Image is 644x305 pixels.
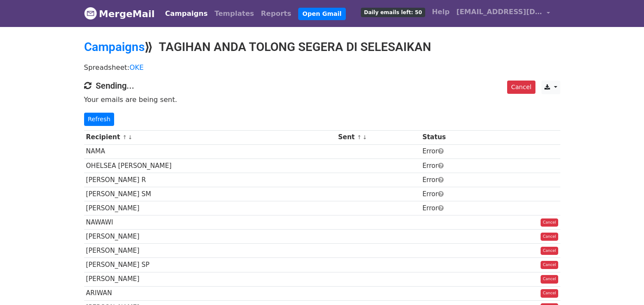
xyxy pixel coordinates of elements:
[357,3,428,21] a: Daily emails left: 50
[420,158,493,173] td: Error
[420,173,493,187] td: Error
[420,201,493,215] td: Error
[84,63,560,72] p: Spreadsheet:
[211,5,257,22] a: Templates
[420,187,493,201] td: Error
[84,40,560,54] h2: ⟫ TAGIHAN ANDA TOLONG SEGERA DI SELESAIKAN
[541,289,558,298] a: Cancel
[84,272,336,286] td: [PERSON_NAME]
[84,215,336,230] td: NAWAWI
[541,247,558,255] a: Cancel
[363,134,367,141] a: ↓
[84,144,336,158] td: NAMA
[541,261,558,269] a: Cancel
[130,63,144,72] a: OKE
[84,244,336,258] td: [PERSON_NAME]
[84,40,145,54] a: Campaigns
[429,3,453,21] a: Help
[84,201,336,215] td: [PERSON_NAME]
[84,158,336,173] td: OHELSEA [PERSON_NAME]
[84,173,336,187] td: [PERSON_NAME] R
[541,218,558,227] a: Cancel
[298,8,346,20] a: Open Gmail
[84,286,336,300] td: ARIWAN
[257,5,295,22] a: Reports
[420,144,493,158] td: Error
[84,95,560,104] p: Your emails are being sent.
[128,134,133,141] a: ↓
[541,275,558,284] a: Cancel
[84,7,97,20] img: MergeMail logo
[361,8,425,17] span: Daily emails left: 50
[84,130,336,144] th: Recipient
[84,187,336,201] td: [PERSON_NAME] SM
[84,113,115,126] a: Refresh
[84,258,336,272] td: [PERSON_NAME] SP
[84,230,336,244] td: [PERSON_NAME]
[357,134,362,141] a: ↑
[507,81,535,94] a: Cancel
[122,134,127,141] a: ↑
[453,3,553,24] a: [EMAIL_ADDRESS][DOMAIN_NAME]
[541,233,558,241] a: Cancel
[84,5,155,23] a: MergeMail
[457,7,542,17] span: [EMAIL_ADDRESS][DOMAIN_NAME]
[336,130,420,144] th: Sent
[420,130,493,144] th: Status
[84,81,560,91] h4: Sending...
[162,5,211,22] a: Campaigns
